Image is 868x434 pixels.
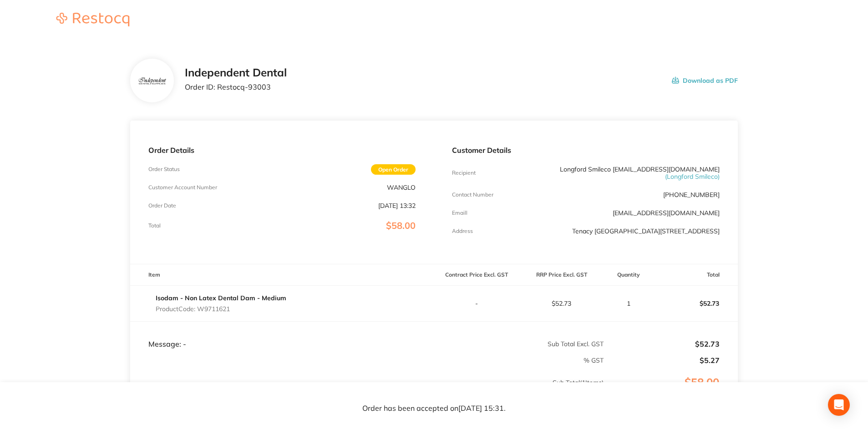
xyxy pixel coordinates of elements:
[156,305,286,313] p: Product Code: W9711621
[378,202,416,209] p: [DATE] 13:32
[452,210,467,216] p: Emaill
[185,66,287,79] h2: Independent Dental
[604,300,652,307] p: 1
[572,227,720,235] p: Tenacy [GEOGRAPHIC_DATA][STREET_ADDRESS]
[371,164,416,175] span: Open Order
[604,376,737,407] p: $58.00
[519,300,604,307] p: $52.73
[362,404,506,412] p: Order has been accepted on [DATE] 15:31 .
[148,222,161,229] p: Total
[434,264,519,286] th: Contract Price Excl. GST
[131,357,604,364] p: % GST
[653,293,737,314] p: $52.73
[452,170,476,176] p: Recipient
[434,300,518,307] p: -
[541,166,720,180] p: Longford Smileco [EMAIL_ADDRESS][DOMAIN_NAME]
[604,356,720,364] p: $5.27
[604,340,720,348] p: $52.73
[387,184,416,191] p: WANGLO
[137,76,167,86] img: bzV5Y2k1dA
[185,83,287,91] p: Order ID: Restocq- 93003
[156,294,286,302] a: Isodam - Non Latex Dental Dam - Medium
[148,202,176,209] p: Order Date
[130,264,434,286] th: Item
[604,264,653,286] th: Quantity
[130,322,434,349] td: Message: -
[613,209,720,217] a: [EMAIL_ADDRESS][DOMAIN_NAME]
[148,166,180,172] p: Order Status
[452,192,493,198] p: Contact Number
[148,146,416,154] p: Order Details
[653,264,738,286] th: Total
[434,340,604,348] p: Sub Total Excl. GST
[131,379,604,404] p: Sub Total ( 1 Items)
[665,172,720,181] span: ( Longford Smileco )
[519,264,604,286] th: RRP Price Excl. GST
[672,66,738,95] button: Download as PDF
[148,184,217,191] p: Customer Account Number
[663,191,720,198] p: [PHONE_NUMBER]
[828,394,850,416] div: Open Intercom Messenger
[47,13,138,26] img: Restocq logo
[452,228,473,234] p: Address
[452,146,719,154] p: Customer Details
[47,13,138,28] a: Restocq logo
[386,220,416,231] span: $58.00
